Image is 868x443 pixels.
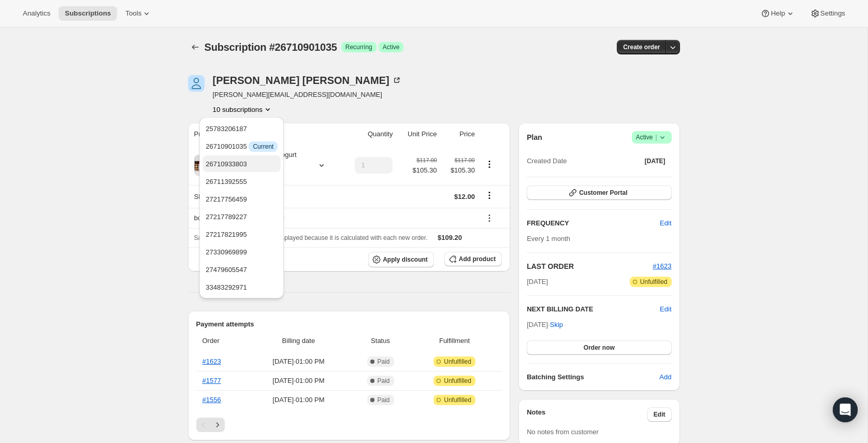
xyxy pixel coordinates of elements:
[378,396,390,404] span: Paid
[623,43,660,51] span: Create order
[202,279,281,295] button: 33483292971
[416,157,437,163] small: $117.00
[205,41,337,53] span: Subscription #26710901035
[354,336,407,346] span: Status
[250,356,348,367] span: [DATE] · 01:00 PM
[250,336,348,346] span: Billing date
[440,123,478,146] th: Price
[188,40,202,54] button: Subscriptions
[459,255,496,263] span: Add product
[202,138,281,154] button: 26710901035 InfoCurrent
[653,262,671,270] span: #1623
[202,120,281,137] button: 25783206187
[527,407,647,422] h3: Notes
[125,9,141,18] span: Tools
[196,418,502,432] nav: Pagination
[202,358,221,365] a: #1623
[213,104,273,115] button: Product actions
[59,6,117,21] button: Subscriptions
[250,395,348,405] span: [DATE] · 01:00 PM
[527,185,671,200] button: Customer Portal
[202,244,281,260] button: 27330969899
[481,159,498,170] button: Product actions
[383,43,400,51] span: Active
[412,165,437,176] span: $105.30
[202,261,281,278] button: 27479605547
[444,396,471,404] span: Unfulfilled
[206,160,247,168] span: 26710933803
[202,155,281,172] button: 26710933803
[645,157,666,165] span: [DATE]
[202,226,281,242] button: 27217821995
[444,252,502,266] button: Add product
[771,9,785,18] span: Help
[194,213,475,223] div: box-discount-B473DF
[250,376,348,386] span: [DATE] · 01:00 PM
[544,317,569,333] button: Skip
[196,319,502,330] h2: Payment attempts
[820,9,845,18] span: Settings
[345,43,372,51] span: Recurring
[527,132,542,142] h2: Plan
[206,283,247,291] span: 33483292971
[438,234,462,241] span: $109.20
[206,142,278,150] span: 26710901035
[804,6,851,21] button: Settings
[454,193,475,201] span: $12.00
[206,248,247,256] span: 27330969899
[617,40,666,54] button: Create order
[527,156,567,166] span: Created Date
[659,372,671,382] span: Add
[253,142,273,151] span: Current
[206,231,247,238] span: 27217821995
[202,208,281,225] button: 27217789227
[579,189,627,197] span: Customer Portal
[654,215,677,232] button: Edit
[188,185,341,208] th: Shipping
[202,396,221,404] a: #1556
[647,407,672,422] button: Edit
[653,261,671,271] button: #1623
[206,266,247,274] span: 27479605547
[636,132,668,142] span: Active
[654,410,666,419] span: Edit
[833,397,858,422] div: Open Intercom Messenger
[194,234,428,241] span: Sales tax (if applicable) is not displayed because it is calculated with each new order.
[444,358,471,366] span: Unfulfilled
[455,157,475,163] small: $117.00
[527,277,548,287] span: [DATE]
[660,304,671,315] button: Edit
[660,218,671,228] span: Edit
[443,165,474,176] span: $105.30
[17,6,56,21] button: Analytics
[584,344,615,352] span: Order now
[194,155,215,176] img: product img
[655,133,657,141] span: |
[202,173,281,190] button: 26711392555
[188,123,341,146] th: Product
[206,213,247,221] span: 27217789227
[527,218,660,228] h2: FREQUENCY
[481,190,498,201] button: Shipping actions
[639,154,672,168] button: [DATE]
[210,418,225,432] button: Next
[23,9,50,18] span: Analytics
[368,252,434,267] button: Apply discount
[527,340,671,355] button: Order now
[213,75,402,85] div: [PERSON_NAME] [PERSON_NAME]
[640,278,668,286] span: Unfulfilled
[527,428,599,436] span: No notes from customer
[527,321,563,328] span: [DATE] ·
[527,235,570,242] span: Every 1 month
[202,377,221,384] a: #1577
[341,123,396,146] th: Quantity
[550,320,563,330] span: Skip
[206,125,247,133] span: 25783206187
[413,336,496,346] span: Fulfillment
[527,261,653,271] h2: LAST ORDER
[202,191,281,207] button: 27217756459
[653,369,677,385] button: Add
[65,9,111,18] span: Subscriptions
[188,75,205,92] span: David Barberich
